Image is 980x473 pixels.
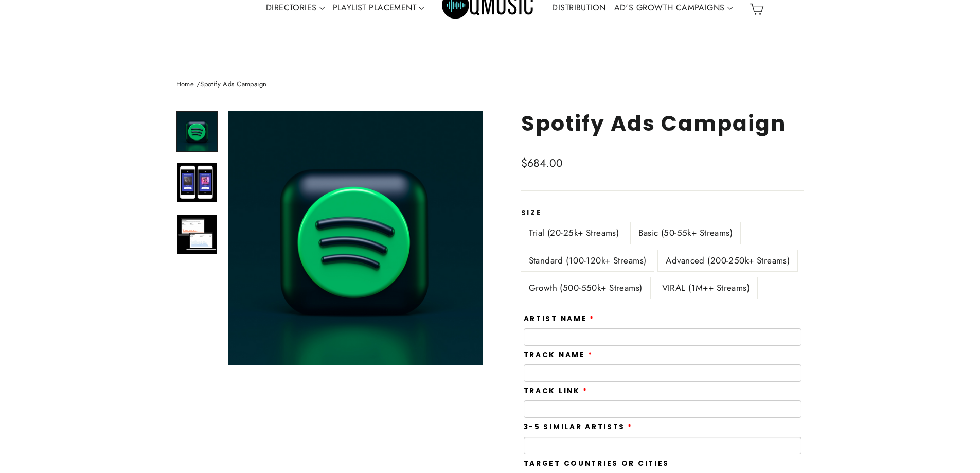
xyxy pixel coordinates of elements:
label: Trial (20-25k+ Streams) [521,222,627,243]
label: Track Link [524,387,588,395]
label: 3-5 Similar Artists [524,423,633,431]
nav: breadcrumbs [176,79,804,90]
h1: Spotify Ads Campaign [521,111,804,136]
label: Advanced (200-250k+ Streams) [658,250,797,271]
label: Size [521,209,804,217]
img: Spotify Ads Campaign [177,163,217,202]
label: Track Name [524,351,593,359]
label: Target Countries or Cities [524,460,670,468]
label: Standard (100-120k+ Streams) [521,250,654,271]
label: Artist Name [524,315,595,323]
label: VIRAL (1M++ Streams) [654,277,758,299]
span: / [197,79,200,89]
span: $684.00 [521,155,563,171]
img: Spotify Ads Campaign [177,215,217,254]
label: Basic (50-55k+ Streams) [631,222,740,243]
img: Spotify Ads Campaign [177,112,217,151]
a: Home [176,79,194,89]
label: Growth (500-550k+ Streams) [521,277,650,299]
